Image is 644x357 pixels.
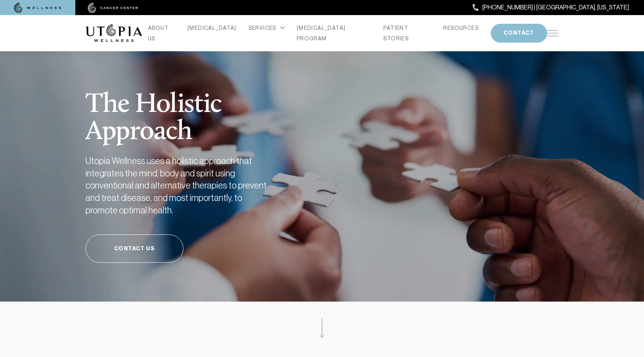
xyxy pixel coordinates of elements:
[14,3,61,13] img: wellness
[547,30,559,36] img: icon-hamburger
[383,23,431,44] a: PATIENT STORIES
[85,234,183,263] a: Contact Us
[443,23,479,33] a: RESOURCES
[85,24,142,42] img: logo
[148,23,175,44] a: ABOUT US
[473,3,629,12] a: [PHONE_NUMBER] | [GEOGRAPHIC_DATA], [US_STATE]
[491,24,547,43] button: CONTACT
[85,155,274,216] h2: Utopia Wellness uses a holistic approach that integrates the mind, body and spirit using conventi...
[85,73,308,146] h1: The Holistic Approach
[188,23,237,33] a: [MEDICAL_DATA]
[482,3,629,12] span: [PHONE_NUMBER] | [GEOGRAPHIC_DATA], [US_STATE]
[249,23,285,33] div: SERVICES
[297,23,372,44] a: [MEDICAL_DATA] PROGRAM
[88,3,138,13] img: cancer center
